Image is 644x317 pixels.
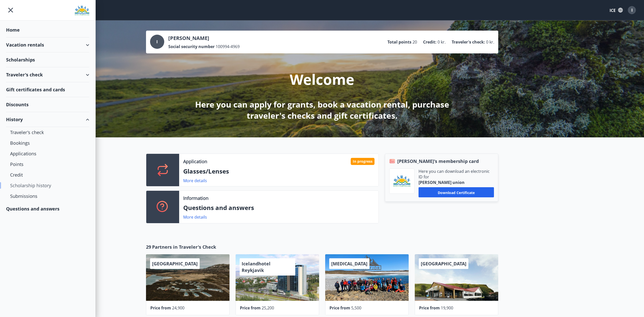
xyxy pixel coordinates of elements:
[75,6,89,16] img: union_logo
[10,151,36,157] font: Applications
[152,261,198,267] font: [GEOGRAPHIC_DATA]
[6,42,44,48] font: Vacation rentals
[6,57,35,63] font: Scholarships
[393,175,410,187] img: Bz2lGXKH3FXEIQKvoQ8VL0Fr0uCiWgfgA3I6fSs8.png
[10,193,37,199] font: Submissions
[626,4,638,16] button: I
[183,203,254,212] font: Questions and answers
[419,187,494,197] button: Download certificate
[6,6,15,15] button: menu
[419,168,490,180] font: Here you can download an electronic ID for
[6,27,20,33] font: Home
[441,305,453,311] font: 19,900
[195,99,449,121] font: Here you can apply for grants, book a vacation rental, purchase traveler's checks and gift certif...
[419,180,465,185] font: [PERSON_NAME] union
[216,44,240,49] font: 100994-4969
[329,305,350,311] font: Price from
[168,44,215,49] font: Social security number
[6,72,43,78] font: Traveler's check
[183,158,207,164] font: Application
[484,39,485,45] font: :
[397,158,479,164] font: [PERSON_NAME]'s membership card
[262,305,274,311] font: 25,200
[438,190,475,195] font: Download certificate
[183,178,207,183] font: More details
[10,172,23,178] font: Credit
[168,35,209,41] font: [PERSON_NAME]
[419,305,440,311] font: Price from
[10,182,51,188] font: Scholarship history
[608,5,625,15] button: ICE
[10,129,44,135] font: Traveler's check
[610,8,616,13] font: ICE
[438,39,446,45] font: 0 kr.
[290,70,354,89] font: Welcome
[183,195,209,201] font: Information
[240,305,261,311] font: Price from
[10,140,30,146] font: Bookings
[146,244,151,250] font: 29
[183,167,229,175] font: Glasses/Lenses
[412,39,417,45] font: 20
[6,116,23,122] font: History
[6,206,59,212] font: Questions and answers
[6,101,29,108] font: Discounts
[387,39,411,45] font: Total points
[452,39,484,45] font: Traveler's check
[150,305,171,311] font: Price from
[435,39,437,45] font: :
[152,244,216,250] font: Partners in Traveler's Check
[631,7,633,13] font: I
[353,159,372,164] font: In progress
[351,305,361,311] font: 5,500
[486,39,494,45] font: 0 kr.
[6,87,65,93] font: Gift certificates and cards
[331,261,367,267] font: [MEDICAL_DATA]
[423,39,435,45] font: Credit
[421,261,466,267] font: [GEOGRAPHIC_DATA]
[172,305,184,311] font: 24,900
[10,161,24,167] font: Points
[156,39,158,45] font: I
[183,214,207,220] font: More details
[242,261,271,273] font: Icelandhotel Reykjavik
